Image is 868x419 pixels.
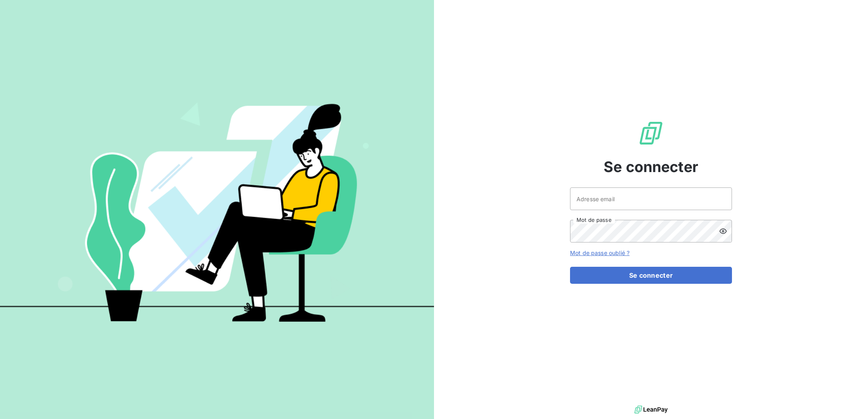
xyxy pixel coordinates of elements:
[570,267,732,284] button: Se connecter
[570,187,732,210] input: placeholder
[570,249,630,256] a: Mot de passe oublié ?
[638,120,664,146] img: Logo LeanPay
[604,156,698,178] span: Se connecter
[634,404,668,416] img: logo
